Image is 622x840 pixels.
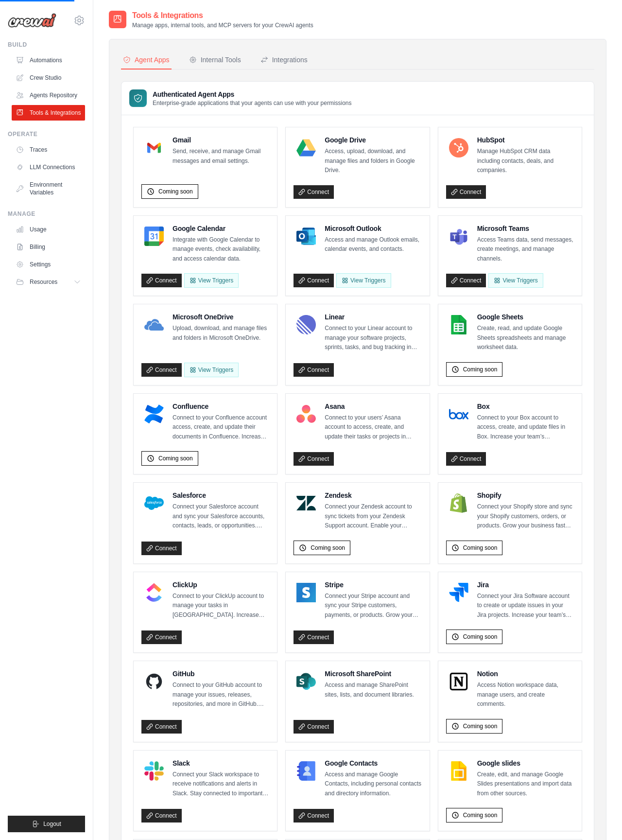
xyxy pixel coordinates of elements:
[173,224,269,233] h4: Google Calendar
[132,10,313,21] h2: Tools & Integrations
[294,809,334,822] a: Connect
[121,51,172,70] button: Agent Apps
[173,770,269,799] p: Connect your Slack workspace to receive notifications and alerts in Slack. Stay connected to impo...
[173,490,269,500] h4: Salesforce
[477,502,574,531] p: Connect your Shopify store and sync your Shopify customers, orders, or products. Grow your busine...
[173,669,269,679] h4: GitHub
[141,809,182,822] a: Connect
[144,227,164,246] img: Google Calendar Logo
[187,51,243,70] button: Internal Tools
[296,493,316,513] img: Zendesk Logo
[477,135,574,145] h4: HubSpot
[336,273,391,288] : View Triggers
[296,672,316,691] img: Microsoft SharePoint Logo
[477,224,574,233] h4: Microsoft Teams
[12,222,85,237] a: Usage
[463,544,498,552] span: Coming soon
[141,720,182,734] a: Connect
[12,257,85,272] a: Settings
[12,239,85,255] a: Billing
[173,413,269,442] p: Connect to your Confluence account access, create, and update their documents in Confluence. Incr...
[173,235,269,264] p: Integrate with Google Calendar to manage events, check availability, and access calendar data.
[325,502,421,531] p: Connect your Zendesk account to sync tickets from your Zendesk Support account. Enable your suppo...
[477,681,574,709] p: Access Notion workspace data, manage users, and create comments.
[12,142,85,157] a: Traces
[173,502,269,531] p: Connect your Salesforce account and sync your Salesforce accounts, contacts, leads, or opportunit...
[477,235,574,264] p: Access Teams data, send messages, create meetings, and manage channels.
[477,770,574,799] p: Create, edit, and manage Google Slides presentations and import data from other sources.
[325,235,421,254] p: Access and manage Outlook emails, calendar events, and contacts.
[294,363,334,377] a: Connect
[173,324,269,343] p: Upload, download, and manage files and folders in Microsoft OneDrive.
[446,452,486,466] a: Connect
[449,493,468,513] img: Shopify Logo
[325,770,421,799] p: Access and manage Google Contacts, including personal contacts and directory information.
[296,583,316,602] img: Stripe Logo
[325,224,421,233] h4: Microsoft Outlook
[141,274,182,287] a: Connect
[43,820,61,828] span: Logout
[173,592,269,620] p: Connect to your ClickUp account to manage your tasks in [GEOGRAPHIC_DATA]. Increase your team’s p...
[449,404,468,424] img: Box Logo
[449,315,468,334] img: Google Sheets Logo
[141,363,182,377] a: Connect
[144,404,164,424] img: Confluence Logo
[158,455,193,462] span: Coming soon
[477,413,574,442] p: Connect to your Box account to access, create, and update files in Box. Increase your team’s prod...
[449,583,468,602] img: Jira Logo
[325,402,421,411] h4: Asana
[144,672,164,691] img: GitHub Logo
[311,544,345,552] span: Coming soon
[325,413,421,442] p: Connect to your users’ Asana account to access, create, and update their tasks or projects in [GE...
[8,130,85,138] div: Operate
[294,185,334,199] a: Connect
[141,630,182,644] a: Connect
[173,681,269,709] p: Connect to your GitHub account to manage your issues, releases, repositories, and more in GitHub....
[144,583,164,602] img: ClickUp Logo
[463,366,498,373] span: Coming soon
[325,135,421,145] h4: Google Drive
[12,70,85,86] a: Crew Studio
[325,312,421,322] h4: Linear
[325,592,421,620] p: Connect your Stripe account and sync your Stripe customers, payments, or products. Grow your busi...
[132,21,313,29] p: Manage apps, internal tools, and MCP servers for your CrewAI agents
[325,324,421,352] p: Connect to your Linear account to manage your software projects, sprints, tasks, and bug tracking...
[296,404,316,424] img: Asana Logo
[488,273,543,288] : View Triggers
[449,761,468,781] img: Google slides Logo
[144,493,164,513] img: Salesforce Logo
[463,722,498,730] span: Coming soon
[325,758,421,768] h4: Google Contacts
[477,592,574,620] p: Connect your Jira Software account to create or update issues in your Jira projects. Increase you...
[144,138,164,157] img: Gmail Logo
[12,52,85,68] a: Automations
[30,278,57,286] span: Resources
[259,51,310,70] button: Integrations
[449,227,468,246] img: Microsoft Teams Logo
[8,41,85,49] div: Build
[8,13,56,28] img: Logo
[12,159,85,175] a: LLM Connections
[477,669,574,679] h4: Notion
[294,274,334,287] a: Connect
[477,147,574,175] p: Manage HubSpot CRM data including contacts, deals, and companies.
[463,633,498,641] span: Coming soon
[296,227,316,246] img: Microsoft Outlook Logo
[477,758,574,768] h4: Google slides
[184,273,239,288] button: View Triggers
[144,761,164,781] img: Slack Logo
[325,147,421,175] p: Access, upload, download, and manage files and folders in Google Drive.
[296,315,316,334] img: Linear Logo
[477,402,574,411] h4: Box
[446,185,486,199] a: Connect
[260,55,308,65] div: Integrations
[325,681,421,700] p: Access and manage SharePoint sites, lists, and document libraries.
[446,274,486,287] a: Connect
[12,177,85,200] a: Environment Variables
[189,55,241,65] div: Internal Tools
[12,87,85,103] a: Agents Repository
[173,147,269,166] p: Send, receive, and manage Gmail messages and email settings.
[144,315,164,334] img: Microsoft OneDrive Logo
[294,452,334,466] a: Connect
[173,580,269,590] h4: ClickUp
